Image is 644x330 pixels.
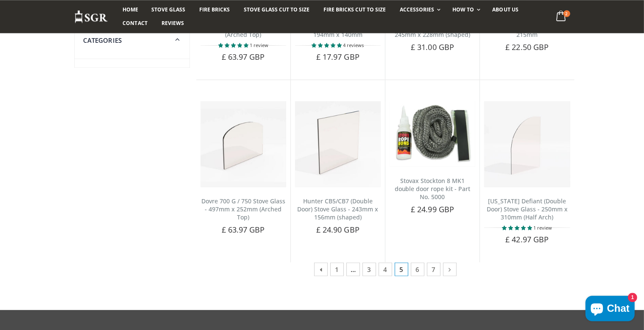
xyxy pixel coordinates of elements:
[390,101,475,167] img: Stovax Stockton 8 MK1 double door rope kit
[316,52,360,62] span: £ 17.97 GBP
[583,296,637,323] inbox-online-store-chat: Shopify online store chat
[123,19,148,27] span: Contact
[533,225,552,231] span: 1 review
[295,101,381,187] img: Hunter CB5/CB7 (Double Door) (Shaped) Stove Glass
[222,225,265,235] span: £ 63.97 GBP
[222,52,265,62] span: £ 63.97 GBP
[117,17,154,30] a: Contact
[346,263,360,276] span: …
[151,6,185,13] span: Stove Glass
[411,42,454,52] span: £ 31.00 GBP
[316,225,360,235] span: £ 24.90 GBP
[411,204,454,214] span: £ 24.99 GBP
[201,101,286,187] img: Dovre 700 G / 750 arched top stove glass
[117,3,145,17] a: Home
[395,177,471,201] a: Stovax Stockton 8 MK1 double door rope kit - Part No. 5000
[411,263,424,276] a: 6
[379,263,392,276] a: 4
[123,6,139,13] span: Home
[487,197,568,221] a: [US_STATE] Defiant (Double Door) Stove Glass - 250mm x 310mm (Half Arch)
[83,36,122,44] span: Categories
[502,225,533,231] span: 5.00 stars
[162,19,184,27] span: Reviews
[330,263,344,276] a: 1
[446,3,485,17] a: How To
[484,101,570,187] img: Vermont Defiant half arched stove glass
[250,42,268,48] span: 1 review
[400,6,434,13] span: Accessories
[453,6,474,13] span: How To
[362,263,376,276] a: 3
[237,3,316,17] a: Stove Glass Cut To Size
[297,197,378,221] a: Hunter CB5/CB7 (Double Door) Stove Glass - 243mm x 156mm (shaped)
[155,17,190,30] a: Reviews
[201,197,285,221] a: Dovre 700 G / 750 Stove Glass - 497mm x 252mm (Arched Top)
[343,42,364,48] span: 4 reviews
[317,3,392,17] a: Fire Bricks Cut To Size
[427,263,440,276] a: 7
[493,6,519,13] span: About us
[486,3,525,17] a: About us
[393,3,445,17] a: Accessories
[244,6,309,13] span: Stove Glass Cut To Size
[552,8,570,25] a: 2
[505,234,549,244] span: £ 42.97 GBP
[145,3,192,17] a: Stove Glass
[199,6,230,13] span: Fire Bricks
[312,42,343,48] span: 4.75 stars
[218,42,250,48] span: 5.00 stars
[563,10,570,17] span: 2
[323,6,386,13] span: Fire Bricks Cut To Size
[505,42,549,52] span: £ 22.50 GBP
[193,3,236,17] a: Fire Bricks
[395,263,408,276] span: 5
[74,10,108,24] img: Stove Glass Replacement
